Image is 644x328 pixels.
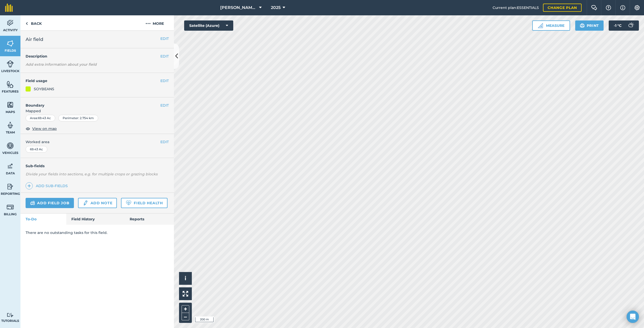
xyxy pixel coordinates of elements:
[5,4,13,12] img: fieldmargin Logo
[20,163,174,169] h4: Sub-fields
[7,142,14,150] img: svg+xml;base64,PD94bWwgdmVyc2lvbj0iMS4wIiBlbmNvZGluZz0idXRmLTgiPz4KPCEtLSBHZW5lcmF0b3I6IEFkb2JlIE...
[7,203,14,211] img: svg+xml;base64,PD94bWwgdmVyc2lvbj0iMS4wIiBlbmNvZGluZz0idXRmLTgiPz4KPCEtLSBHZW5lcmF0b3I6IEFkb2JlIE...
[7,183,14,190] img: svg+xml;base64,PD94bWwgdmVyc2lvbj0iMS4wIiBlbmNvZGluZz0idXRmLTgiPz4KPCEtLSBHZW5lcmF0b3I6IEFkb2JlIE...
[26,230,169,235] p: There are no outstanding tasks for this field.
[125,213,174,225] a: Reports
[7,101,14,109] img: svg+xml;base64,PHN2ZyB4bWxucz0iaHR0cDovL3d3dy53My5vcmcvMjAwMC9zdmciIHdpZHRoPSI1NiIgaGVpZ2h0PSI2MC...
[532,20,570,31] button: Measure
[538,23,543,28] img: Ruler icon
[26,115,55,121] div: Area : 69.43 Ac
[26,36,43,43] span: Air field
[626,20,636,31] img: svg+xml;base64,PD94bWwgdmVyc2lvbj0iMS4wIiBlbmNvZGluZz0idXRmLTgiPz4KPCEtLSBHZW5lcmF0b3I6IEFkb2JlIE...
[26,126,57,132] button: View on map
[27,183,31,189] img: svg+xml;base64,PHN2ZyB4bWxucz0iaHR0cDovL3d3dy53My5vcmcvMjAwMC9zdmciIHdpZHRoPSIxNCIgaGVpZ2h0PSIyNC...
[179,272,192,285] button: i
[634,5,640,10] img: A cog icon
[136,15,174,30] button: More
[26,62,97,67] em: Add extra information about your field
[26,78,160,84] h4: Field usage
[614,20,621,31] span: -1 ° C
[160,53,169,59] button: EDIT
[185,275,186,281] span: i
[7,313,14,318] img: svg+xml;base64,PD94bWwgdmVyc2lvbj0iMS4wIiBlbmNvZGluZz0idXRmLTgiPz4KPCEtLSBHZW5lcmF0b3I6IEFkb2JlIE...
[26,146,47,153] div: 69.43 Ac
[78,198,117,208] a: Add note
[26,182,70,189] a: Add sub-fields
[7,19,14,27] img: svg+xml;base64,PD94bWwgdmVyc2lvbj0iMS4wIiBlbmNvZGluZz0idXRmLTgiPz4KPCEtLSBHZW5lcmF0b3I6IEFkb2JlIE...
[580,22,585,29] img: svg+xml;base64,PHN2ZyB4bWxucz0iaHR0cDovL3d3dy53My5vcmcvMjAwMC9zdmciIHdpZHRoPSIxOSIgaGVpZ2h0PSIyNC...
[146,20,151,27] img: svg+xml;base64,PHN2ZyB4bWxucz0iaHR0cDovL3d3dy53My5vcmcvMjAwMC9zdmciIHdpZHRoPSIyMCIgaGVpZ2h0PSIyNC...
[160,36,169,41] button: EDIT
[627,311,639,323] div: Open Intercom Messenger
[26,126,30,132] img: svg+xml;base64,PHN2ZyB4bWxucz0iaHR0cDovL3d3dy53My5vcmcvMjAwMC9zdmciIHdpZHRoPSIxOCIgaGVpZ2h0PSIyNC...
[605,5,612,10] img: A question mark icon
[160,78,169,84] button: EDIT
[182,305,189,313] button: +
[66,213,124,225] a: Field History
[575,20,604,31] button: Print
[182,313,189,320] button: –
[26,172,158,176] em: Divide your fields into sections, e.g. for multiple crops or grazing blocks
[271,5,281,11] span: 2025
[20,108,174,114] span: Mapped
[7,60,14,68] img: svg+xml;base64,PD94bWwgdmVyc2lvbj0iMS4wIiBlbmNvZGluZz0idXRmLTgiPz4KPCEtLSBHZW5lcmF0b3I6IEFkb2JlIE...
[26,53,169,59] h4: Description
[160,103,169,108] button: EDIT
[220,5,257,11] span: [PERSON_NAME] farm
[7,121,14,129] img: svg+xml;base64,PD94bWwgdmVyc2lvbj0iMS4wIiBlbmNvZGluZz0idXRmLTgiPz4KPCEtLSBHZW5lcmF0b3I6IEFkb2JlIE...
[20,97,160,108] h4: Boundary
[30,200,35,206] img: svg+xml;base64,PD94bWwgdmVyc2lvbj0iMS4wIiBlbmNvZGluZz0idXRmLTgiPz4KPCEtLSBHZW5lcmF0b3I6IEFkb2JlIE...
[32,126,57,131] span: View on map
[20,213,66,225] a: To-Do
[121,198,167,208] a: Field Health
[591,5,597,10] img: Two speech bubbles overlapping with the left bubble in the forefront
[7,40,14,47] img: svg+xml;base64,PHN2ZyB4bWxucz0iaHR0cDovL3d3dy53My5vcmcvMjAwMC9zdmciIHdpZHRoPSI1NiIgaGVpZ2h0PSI2MC...
[543,4,582,12] a: Change plan
[183,291,188,297] img: Four arrows, one pointing top left, one top right, one bottom right and the last bottom left
[83,200,88,206] img: svg+xml;base64,PD94bWwgdmVyc2lvbj0iMS4wIiBlbmNvZGluZz0idXRmLTgiPz4KPCEtLSBHZW5lcmF0b3I6IEFkb2JlIE...
[184,20,233,31] button: Satellite (Azure)
[7,162,14,170] img: svg+xml;base64,PD94bWwgdmVyc2lvbj0iMS4wIiBlbmNvZGluZz0idXRmLTgiPz4KPCEtLSBHZW5lcmF0b3I6IEFkb2JlIE...
[58,115,98,121] div: Perimeter : 2.754 km
[609,20,639,31] button: -1 °C
[26,20,28,27] img: svg+xml;base64,PHN2ZyB4bWxucz0iaHR0cDovL3d3dy53My5vcmcvMjAwMC9zdmciIHdpZHRoPSI5IiBoZWlnaHQ9IjI0Ii...
[34,86,54,92] div: SOYBEANS
[7,81,14,88] img: svg+xml;base64,PHN2ZyB4bWxucz0iaHR0cDovL3d3dy53My5vcmcvMjAwMC9zdmciIHdpZHRoPSI1NiIgaGVpZ2h0PSI2MC...
[160,139,169,145] button: EDIT
[26,198,74,208] a: Add field job
[493,5,539,10] span: Current plan : ESSENTIALS
[620,5,625,11] img: svg+xml;base64,PHN2ZyB4bWxucz0iaHR0cDovL3d3dy53My5vcmcvMjAwMC9zdmciIHdpZHRoPSIxNyIgaGVpZ2h0PSIxNy...
[26,139,169,145] span: Worked area
[20,15,47,30] a: Back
